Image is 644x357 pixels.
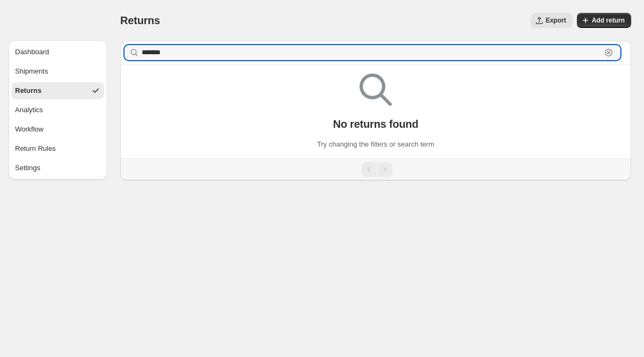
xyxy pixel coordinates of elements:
[120,14,160,26] span: Returns
[12,159,104,177] button: Settings
[546,16,566,25] span: Export
[317,139,434,150] p: Try changing the filters or search term
[12,82,104,99] button: Returns
[12,140,104,157] button: Return Rules
[531,13,573,28] button: Export
[577,13,631,28] button: Add return
[15,163,40,173] span: Settings
[12,63,104,80] button: Shipments
[15,124,43,135] span: Workflow
[603,47,614,58] button: Clear
[15,47,49,57] span: Dashboard
[12,121,104,138] button: Workflow
[15,143,56,154] span: Return Rules
[15,85,41,96] span: Returns
[12,101,104,119] button: Analytics
[333,118,418,130] p: No returns found
[360,74,392,106] img: Empty search results
[15,105,43,115] span: Analytics
[15,66,48,77] span: Shipments
[592,16,625,25] span: Add return
[12,43,104,61] button: Dashboard
[120,158,631,180] nav: Pagination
